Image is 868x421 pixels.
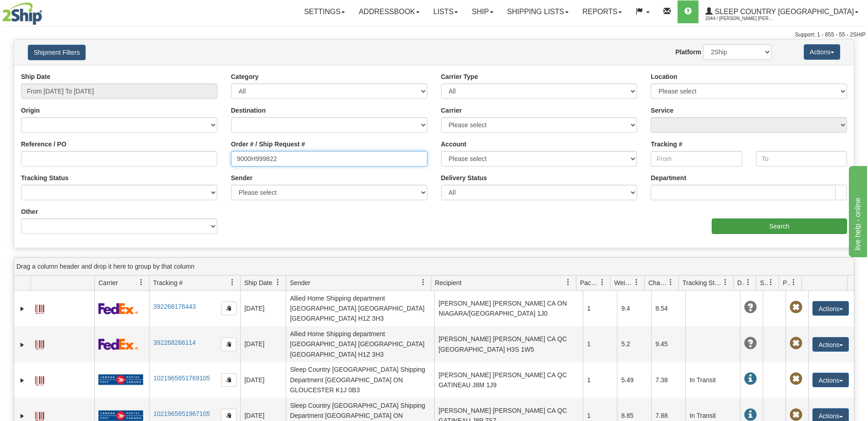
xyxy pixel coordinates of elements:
span: Ship Date [244,278,272,287]
img: 2 - FedEx Express® [98,338,138,350]
label: Tracking Status [21,173,68,182]
td: Allied Home Shipping department [GEOGRAPHIC_DATA] [GEOGRAPHIC_DATA] [GEOGRAPHIC_DATA] H1Z 3H3 [286,326,434,362]
label: Origin [21,106,40,115]
span: Pickup Status [783,278,791,287]
span: Charge [648,278,668,287]
iframe: chat widget [847,164,867,257]
a: Label [35,372,44,387]
span: Tracking Status [683,278,722,287]
a: Sleep Country [GEOGRAPHIC_DATA] 2044 / [PERSON_NAME] [PERSON_NAME] [699,0,865,23]
td: [DATE] [240,326,286,362]
a: Expand [18,340,27,349]
td: [DATE] [240,362,286,398]
label: Other [21,207,38,216]
label: Delivery Status [441,173,487,182]
div: Support: 1 - 855 - 55 - 2SHIP [2,31,866,39]
div: live help - online [7,5,84,16]
span: Sleep Country [GEOGRAPHIC_DATA] [713,8,854,16]
img: logo2044.jpg [2,2,42,25]
td: In Transit [685,362,740,398]
span: Unknown [744,301,757,314]
a: Shipping lists [500,0,575,23]
button: Copy to clipboard [221,301,236,315]
td: 7.38 [651,362,685,398]
span: Carrier [98,278,118,287]
label: Sender [231,173,252,182]
button: Actions [812,337,849,352]
label: Ship Date [21,72,51,81]
input: From [651,151,742,166]
a: Reports [575,0,629,23]
a: Tracking Status filter column settings [718,275,733,290]
a: Recipient filter column settings [560,275,576,290]
label: Order # / Ship Request # [231,140,305,149]
button: Actions [804,44,840,60]
button: Actions [812,373,849,387]
a: 392268176443 [153,303,195,310]
td: 1 [583,362,617,398]
a: Label [35,336,44,351]
a: Settings [297,0,352,23]
a: Addressbook [352,0,426,23]
a: Carrier filter column settings [134,275,149,290]
label: Category [231,72,259,81]
label: Carrier [441,106,462,115]
span: 2044 / [PERSON_NAME] [PERSON_NAME] [705,14,774,23]
a: Shipment Issues filter column settings [763,275,779,290]
button: Copy to clipboard [221,338,236,351]
label: Department [651,173,686,182]
div: grid grouping header [14,258,854,275]
span: Pickup Not Assigned [790,373,802,385]
span: Pickup Not Assigned [790,301,802,314]
span: Packages [580,278,599,287]
span: Delivery Status [737,278,745,287]
span: Unknown [744,337,757,350]
a: Weight filter column settings [629,275,644,290]
td: 5.2 [617,326,651,362]
td: 9.4 [617,291,651,326]
button: Copy to clipboard [221,373,236,387]
img: 20 - Canada Post [98,374,143,385]
td: Allied Home Shipping department [GEOGRAPHIC_DATA] [GEOGRAPHIC_DATA] [GEOGRAPHIC_DATA] H1Z 3H3 [286,291,434,326]
label: Service [651,106,673,115]
img: 2 - FedEx Express® [98,303,138,314]
a: Lists [426,0,465,23]
label: Tracking # [651,140,682,149]
a: Packages filter column settings [595,275,610,290]
a: Expand [18,376,27,385]
input: To [756,151,847,166]
a: 1021965651967105 [153,410,210,417]
label: Destination [231,106,266,115]
span: Tracking # [153,278,183,287]
span: Shipment Issues [760,278,768,287]
span: Sender [290,278,310,287]
label: Platform [675,47,701,57]
a: Label [35,301,44,315]
input: Search [712,218,847,234]
a: Ship Date filter column settings [270,275,286,290]
span: Recipient [435,278,462,287]
a: Expand [18,411,27,421]
a: Delivery Status filter column settings [740,275,756,290]
td: [DATE] [240,291,286,326]
a: Ship [465,0,500,23]
button: Actions [812,301,849,316]
a: Pickup Status filter column settings [786,275,801,290]
td: 1 [583,291,617,326]
td: 5.49 [617,362,651,398]
label: Location [651,72,677,81]
span: Weight [614,278,633,287]
span: In Transit [744,373,757,385]
button: Shipment Filters [28,45,86,60]
a: Charge filter column settings [663,275,678,290]
a: Sender filter column settings [416,275,431,290]
td: [PERSON_NAME] [PERSON_NAME] CA ON NIAGARA/[GEOGRAPHIC_DATA] 1J0 [434,291,583,326]
td: [PERSON_NAME] [PERSON_NAME] CA QC GATINEAU J8M 1J9 [434,362,583,398]
td: 9.45 [651,326,685,362]
a: Expand [18,304,27,313]
label: Account [441,140,467,149]
label: Reference / PO [21,140,67,149]
td: Sleep Country [GEOGRAPHIC_DATA] Shipping Department [GEOGRAPHIC_DATA] ON GLOUCESTER K1J 0B3 [286,362,434,398]
td: [PERSON_NAME] [PERSON_NAME] CA QC [GEOGRAPHIC_DATA] H3S 1W5 [434,326,583,362]
a: 1021965651769105 [153,374,210,382]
